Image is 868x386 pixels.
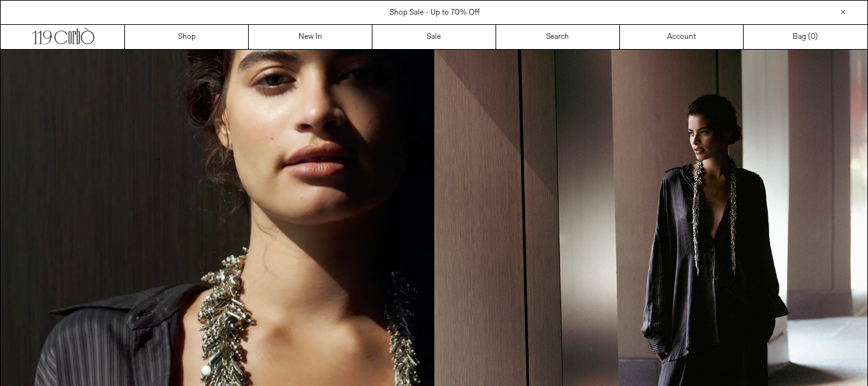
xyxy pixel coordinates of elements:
a: Search [496,25,620,49]
span: 0 [811,32,815,42]
a: Account [620,25,744,49]
a: New In [249,25,372,49]
a: Shop Sale - Up to 70% Off [390,8,480,18]
a: Sale [372,25,496,49]
a: Bag () [744,25,867,49]
span: ) [811,31,818,43]
a: Shop [125,25,249,49]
